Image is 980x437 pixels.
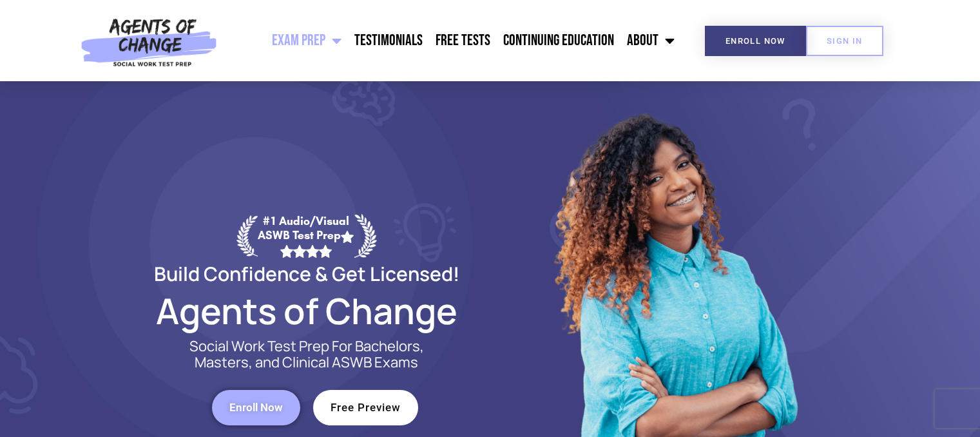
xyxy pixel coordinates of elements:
[806,26,883,56] a: SIGN IN
[123,296,490,325] h2: Agents of Change
[224,24,681,57] nav: Menu
[620,24,681,57] a: About
[331,402,401,413] span: Free Preview
[175,338,439,371] p: Social Work Test Prep For Bachelors, Masters, and Clinical ASWB Exams
[827,37,863,45] span: SIGN IN
[497,24,620,57] a: Continuing Education
[258,214,354,257] div: #1 Audio/Visual ASWB Test Prep
[348,24,429,57] a: Testimonials
[725,37,785,45] span: Enroll Now
[313,390,418,425] a: Free Preview
[705,26,806,56] a: Enroll Now
[212,390,300,425] a: Enroll Now
[429,24,497,57] a: Free Tests
[265,24,348,57] a: Exam Prep
[229,402,283,413] span: Enroll Now
[123,264,490,283] h2: Build Confidence & Get Licensed!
